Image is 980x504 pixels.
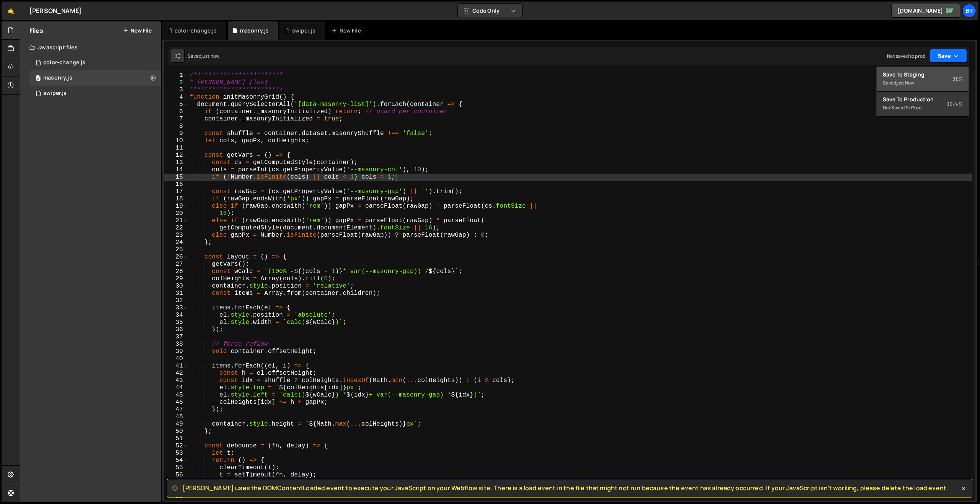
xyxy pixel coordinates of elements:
div: 3 [164,86,188,94]
div: 14 [164,166,188,174]
div: 31 [164,290,188,297]
div: Saved [883,78,962,88]
div: 59 [164,493,188,501]
div: 34 [164,312,188,319]
div: 50 [164,428,188,435]
button: Code Only [458,4,522,18]
div: 49 [164,421,188,428]
div: Save to Production [883,96,962,103]
div: 20 [164,210,188,217]
div: 45 [164,392,188,399]
div: 21 [164,217,188,224]
div: 15 [164,174,188,181]
span: S [953,75,962,83]
div: 42 [164,370,188,377]
div: Javascript files [20,40,161,55]
div: 4 [164,94,188,101]
div: 26 [164,254,188,261]
button: Save to ProductionS Not saved to prod [877,92,969,117]
div: Not saved to prod [883,103,962,112]
div: 16297/44014.js [29,86,161,101]
div: 12 [164,152,188,159]
div: 48 [164,413,188,421]
span: 2 [36,76,41,82]
div: 54 [164,457,188,464]
div: [PERSON_NAME] [29,6,82,15]
div: 2 [164,79,188,86]
div: 19 [164,203,188,210]
div: Saved [188,53,219,59]
div: 37 [164,333,188,341]
div: 55 [164,464,188,471]
div: 33 [164,304,188,312]
div: 32 [164,297,188,304]
div: 40 [164,355,188,363]
div: Not saved to prod [887,53,925,59]
div: 28 [164,268,188,275]
a: [DOMAIN_NAME] [891,4,960,18]
div: masonry.js [240,27,269,34]
div: 23 [164,232,188,239]
div: just now [896,80,914,86]
div: 30 [164,283,188,290]
div: 25 [164,246,188,254]
div: 22 [164,224,188,232]
h2: Files [29,26,43,35]
span: [PERSON_NAME] uses the DOMContentLoaded event to execute your JavaScript on your Webflow site. Th... [183,484,948,492]
div: just now [201,53,219,59]
div: 58 [164,486,188,493]
div: 1 [164,72,188,79]
div: 41 [164,363,188,370]
div: 6 [164,108,188,115]
div: swiper.js [43,90,67,97]
div: 35 [164,319,188,326]
div: 56 [164,471,188,479]
div: 5 [164,101,188,108]
div: color-change.js [175,27,217,34]
div: 27 [164,261,188,268]
div: 29 [164,275,188,283]
div: 47 [164,406,188,413]
div: 18 [164,195,188,203]
div: 43 [164,377,188,384]
div: 16297/44719.js [29,55,161,70]
div: 8 [164,123,188,130]
div: 51 [164,435,188,442]
a: Br [962,4,976,18]
div: 10 [164,137,188,145]
div: 13 [164,159,188,166]
div: 7 [164,115,188,123]
button: New File [123,28,152,34]
div: 16 [164,181,188,188]
div: New File [332,27,364,34]
div: 57 [164,479,188,486]
div: 46 [164,399,188,406]
div: 9 [164,130,188,137]
div: Save to Staging [883,71,962,78]
div: color-change.js [43,59,85,66]
div: 16297/44199.js [29,70,161,86]
div: 53 [164,450,188,457]
a: 🤙 [2,2,20,20]
div: masonry.js [43,75,72,81]
span: S [947,100,962,108]
button: Save [930,49,967,63]
div: 24 [164,239,188,246]
div: 11 [164,145,188,152]
div: 38 [164,341,188,348]
div: 36 [164,326,188,333]
div: swiper.js [292,27,315,34]
div: 52 [164,442,188,450]
div: 39 [164,348,188,355]
button: Save to StagingS Savedjust now [877,67,969,92]
div: 17 [164,188,188,195]
div: 44 [164,384,188,392]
